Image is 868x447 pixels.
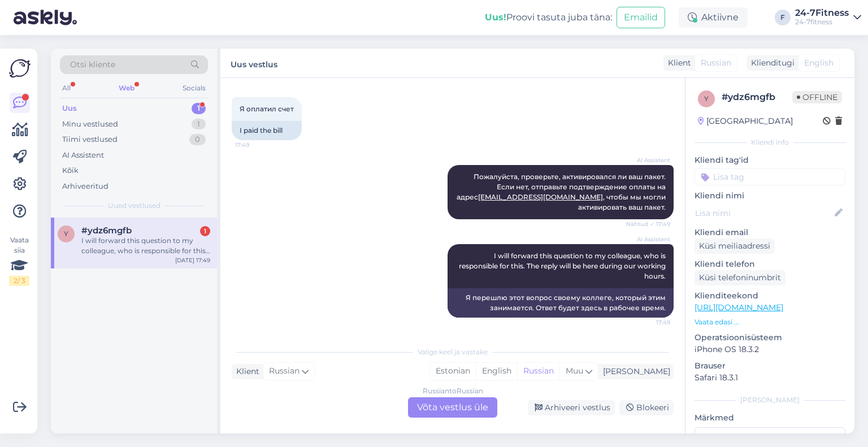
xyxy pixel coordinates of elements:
div: Tiimi vestlused [62,134,118,145]
div: Klient [663,57,691,69]
div: Arhiveeritud [62,181,108,192]
div: Kliendi info [695,137,845,147]
div: [DATE] 17:49 [175,256,210,264]
div: I paid the bill [232,121,302,140]
div: I will forward this question to my colleague, who is responsible for this. The reply will be here... [81,236,210,256]
div: Uus [62,103,77,114]
div: Russian [517,363,559,380]
div: English [476,363,517,380]
input: Lisa nimi [695,207,832,219]
p: Kliendi tag'id [695,154,845,166]
p: Klienditeekond [695,290,845,302]
span: Russian [269,365,300,377]
div: Russian to Russian [423,386,483,396]
div: Valige keel ja vastake [232,347,674,357]
div: Aktiivne [679,7,748,28]
div: Vaata siia [9,235,29,286]
img: Askly Logo [9,58,31,79]
span: I will forward this question to my colleague, who is responsible for this. The reply will be here... [459,251,667,280]
div: Blokeeri [619,400,674,415]
div: AI Assistent [62,150,104,161]
div: Küsi meiliaadressi [695,238,775,254]
span: Uued vestlused [108,201,160,211]
p: iPhone OS 18.3.2 [695,344,845,355]
b: Uus! [485,12,506,23]
div: Klienditugi [747,57,795,69]
div: [PERSON_NAME] [695,395,845,405]
div: 1 [192,119,206,130]
p: Vaata edasi ... [695,317,845,327]
span: English [804,57,834,69]
p: Brauser [695,360,845,372]
div: [PERSON_NAME] [598,366,670,377]
span: 17:49 [235,141,277,149]
p: Operatsioonisüsteem [695,332,845,344]
span: Otsi kliente [70,59,115,71]
div: 0 [189,134,206,145]
span: Nähtud ✓ 17:49 [626,220,670,228]
span: y [64,229,68,238]
div: 24-7fitness [795,18,849,27]
span: y [704,94,709,103]
div: Kõik [62,165,79,176]
div: Arhiveeri vestlus [528,400,615,415]
span: Russian [701,57,731,69]
div: 24-7Fitness [795,8,849,18]
p: Märkmed [695,412,845,424]
div: Я перешлю этот вопрос своему коллеге, который этим занимается. Ответ будет здесь в рабочее время. [448,288,674,318]
div: 2 / 3 [9,276,29,286]
a: [URL][DOMAIN_NAME] [695,302,783,313]
label: Uus vestlus [231,55,277,71]
div: F [775,10,791,25]
div: Web [116,81,137,96]
span: AI Assistent [628,235,670,244]
button: Emailid [617,7,665,28]
p: Kliendi nimi [695,190,845,202]
p: Kliendi email [695,227,845,238]
p: Kliendi telefon [695,258,845,270]
span: 17:49 [628,318,670,327]
div: All [60,81,73,96]
span: Offline [792,91,842,103]
div: [GEOGRAPHIC_DATA] [698,115,793,127]
div: Socials [180,81,208,96]
div: Küsi telefoninumbrit [695,270,785,285]
div: Estonian [430,363,476,380]
span: AI Assistent [628,156,670,164]
div: Klient [232,366,259,377]
span: #ydz6mgfb [81,225,132,236]
a: [EMAIL_ADDRESS][DOMAIN_NAME] [478,193,603,201]
div: 1 [192,103,206,114]
div: Võta vestlus üle [408,397,497,418]
p: Safari 18.3.1 [695,372,845,384]
div: # ydz6mgfb [722,90,792,104]
div: 1 [200,226,210,236]
input: Lisa tag [695,168,845,185]
div: Proovi tasuta juba täna: [485,11,612,24]
span: Я оплатил счет [240,105,294,113]
div: Minu vestlused [62,119,118,130]
a: 24-7Fitness24-7fitness [795,8,861,27]
span: Пожалуйста, проверьте, активировался ли ваш пакет. Если нет, отправьте подтверждение оплаты на ад... [457,172,667,211]
span: Muu [566,366,583,376]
